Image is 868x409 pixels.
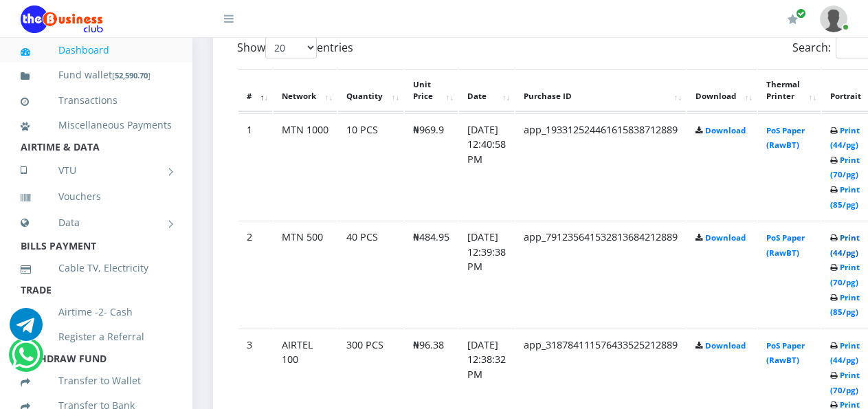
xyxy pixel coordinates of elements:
td: ₦484.95 [405,221,458,327]
a: Print (44/pg) [830,125,860,151]
a: Print (85/pg) [830,184,860,210]
img: User [820,5,847,32]
a: PoS Paper (RawBT) [766,125,805,151]
a: Download [705,340,746,351]
b: 52,590.70 [115,70,148,80]
td: ₦969.9 [405,113,458,220]
a: Data [21,206,172,240]
a: Print (85/pg) [830,292,860,318]
a: Download [705,125,746,135]
td: app_193312524461615838712889 [515,113,686,220]
a: Fund wallet[52,590.70] [21,59,172,91]
a: Download [705,232,746,243]
th: Date: activate to sort column ascending [459,69,514,112]
a: Print (70/pg) [830,262,860,287]
a: Print (44/pg) [830,340,860,366]
th: Download: activate to sort column ascending [687,69,757,112]
img: Logo [21,5,103,33]
a: Print (70/pg) [830,155,860,180]
td: app_791235641532813684212889 [515,221,686,327]
small: [ ] [112,70,151,80]
th: Quantity: activate to sort column ascending [338,69,403,112]
a: Vouchers [21,181,172,212]
a: Miscellaneous Payments [21,109,172,141]
a: Chat for support [12,349,40,371]
a: Transactions [21,85,172,116]
th: #: activate to sort column descending [238,69,272,112]
a: Print (70/pg) [830,370,860,395]
td: 2 [238,221,272,327]
a: Airtime -2- Cash [21,296,172,328]
td: 10 PCS [338,113,403,220]
a: Print (44/pg) [830,232,860,258]
td: [DATE] 12:39:38 PM [459,221,514,327]
td: 1 [238,113,272,220]
a: Dashboard [21,34,172,66]
i: Renew/Upgrade Subscription [788,14,798,25]
td: MTN 500 [274,221,337,327]
th: Network: activate to sort column ascending [274,69,337,112]
a: Chat for support [10,318,43,341]
a: Cable TV, Electricity [21,252,172,284]
a: VTU [21,153,172,188]
td: [DATE] 12:40:58 PM [459,113,514,220]
select: Showentries [265,37,317,58]
td: MTN 1000 [274,113,337,220]
a: Transfer to Wallet [21,365,172,397]
span: Renew/Upgrade Subscription [796,8,806,19]
label: Show entries [237,37,353,58]
a: PoS Paper (RawBT) [766,232,805,258]
th: Thermal Printer: activate to sort column ascending [758,69,821,112]
td: 40 PCS [338,221,403,327]
th: Unit Price: activate to sort column ascending [405,69,458,112]
a: PoS Paper (RawBT) [766,340,805,366]
th: Purchase ID: activate to sort column ascending [515,69,686,112]
a: Register a Referral [21,321,172,353]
